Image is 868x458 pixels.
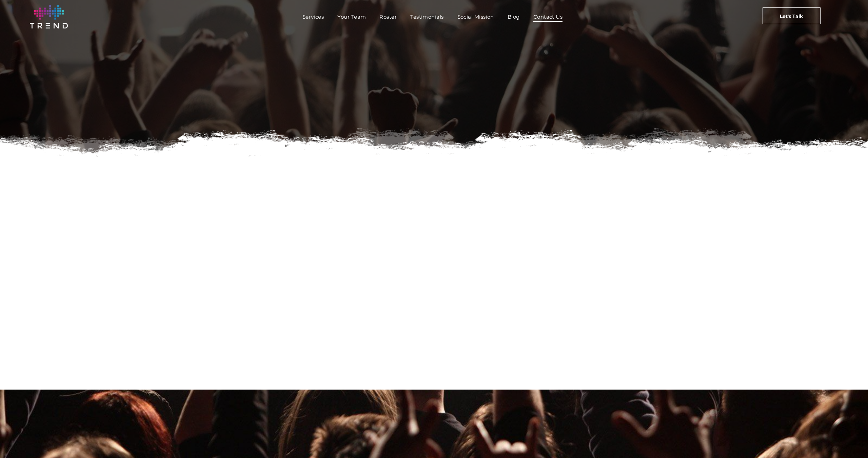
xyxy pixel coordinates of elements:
a: Let's Talk [763,7,821,24]
a: Contact Us [527,12,570,22]
a: Services [296,12,331,22]
iframe: Chat Widget [834,425,868,458]
a: Your Team [331,12,373,22]
a: Roster [373,12,403,22]
a: Blog [501,12,527,22]
a: Testimonials [403,12,450,22]
span: Let's Talk [780,8,803,25]
iframe: Form 0 [271,175,597,386]
img: logo [30,5,68,28]
a: Social Mission [451,12,501,22]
